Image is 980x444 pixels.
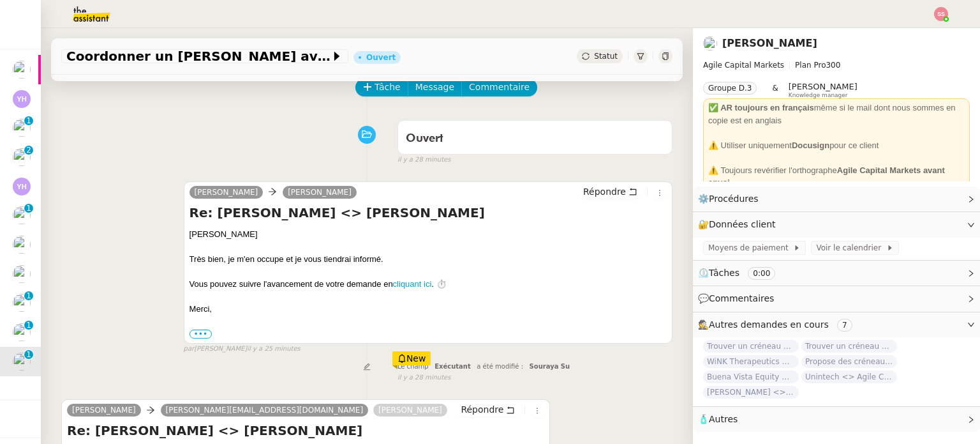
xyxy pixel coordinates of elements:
[934,7,948,21] img: svg
[13,323,31,341] img: users%2F1PNv5soDtMeKgnH5onPMHqwjzQn1%2Favatar%2Fd0f44614-3c2d-49b8-95e9-0356969fcfd1
[13,236,31,254] img: users%2F1PNv5soDtMeKgnH5onPMHqwjzQn1%2Favatar%2Fd0f44614-3c2d-49b8-95e9-0356969fcfd1
[26,204,31,215] p: 1
[709,319,829,330] span: Autres demandes en cours
[801,371,897,383] span: Unintech <> Agile Capital Markets
[373,404,447,416] a: [PERSON_NAME]
[72,406,136,415] span: [PERSON_NAME]
[837,319,852,332] nz-tag: 7
[283,187,357,198] a: [PERSON_NAME]
[13,90,31,108] img: svg
[247,344,301,355] span: il y a 25 minutes
[709,194,759,204] span: Procédures
[477,363,523,370] span: a été modifié :
[13,119,31,137] img: users%2FW4OQjB9BRtYK2an7yusO0WsYLsD3%2Favatar%2F28027066-518b-424c-8476-65f2e549ac29
[184,344,195,355] span: par
[366,54,396,61] div: Ouvert
[795,61,826,70] span: Plan Pro
[26,116,31,128] p: 1
[24,116,33,125] nz-badge-sup: 1
[789,82,857,91] span: [PERSON_NAME]
[397,155,451,165] span: il y a 28 minutes
[24,350,33,359] nz-badge-sup: 1
[703,371,799,383] span: Buena Vista Equity <> Agile Capital Markets
[703,340,799,353] span: Trouver un créneau pour la réunion
[708,164,965,189] div: ⚠️ Toujours revérifier l'orthographe
[13,294,31,312] img: users%2FC9SBsJ0duuaSgpQFj5LgoEX8n0o2%2Favatar%2Fec9d51b8-9413-4189-adfb-7be4d8c96a3c
[801,355,897,368] span: Propose des créneaux pour la réunion LSI
[698,268,786,278] span: ⏲️
[189,204,667,222] h4: Re: [PERSON_NAME] <> [PERSON_NAME]
[26,146,31,157] p: 2
[722,37,817,49] a: [PERSON_NAME]
[415,80,454,95] span: Message
[184,344,301,355] small: [PERSON_NAME]
[434,363,471,370] span: Exécutant
[698,217,781,232] span: 🔐
[703,61,784,70] span: Agile Capital Markets
[397,363,429,370] span: Le champ
[24,146,33,155] nz-badge-sup: 2
[13,265,31,283] img: users%2F1PNv5soDtMeKgnH5onPMHqwjzQn1%2Favatar%2Fd0f44614-3c2d-49b8-95e9-0356969fcfd1
[708,102,965,126] div: même si le mail dont nous sommes en copie est en anglais
[13,148,31,166] img: users%2FCk7ZD5ubFNWivK6gJdIkoi2SB5d2%2Favatar%2F3f84dbb7-4157-4842-a987-fca65a8b7a9a
[789,82,857,98] app-user-label: Knowledge manager
[397,372,451,383] span: il y a 28 minutes
[189,278,667,291] div: Vous pouvez suivre l'avancement de votre demande en . ⏱️
[703,36,717,50] img: users%2FXPWOVq8PDVf5nBVhDcXguS2COHE3%2Favatar%2F3f89dc26-16aa-490f-9632-b2fdcfc735a1
[698,414,738,424] span: 🧴
[408,79,462,96] button: Message
[708,103,814,112] strong: ✅ AR toujours en français
[13,206,31,224] img: users%2FW4OQjB9BRtYK2an7yusO0WsYLsD3%2Favatar%2F28027066-518b-424c-8476-65f2e549ac29
[703,386,799,399] span: [PERSON_NAME] <> Agile Capital Markets
[709,414,738,424] span: Autres
[189,253,667,266] div: Très bien, je m'en occupe et je vous tiendrai informé.
[708,165,945,188] strong: Agile Capital Markets avant envoi
[748,267,775,280] nz-tag: 0:00
[709,293,774,303] span: Commentaires
[469,80,530,95] span: Commentaire
[594,52,618,61] span: Statut
[393,279,432,289] a: cliquant ici
[772,82,778,98] span: &
[161,404,369,416] a: [PERSON_NAME][EMAIL_ADDRESS][DOMAIN_NAME]
[579,185,642,199] button: Répondre
[703,82,757,95] nz-tag: Groupe D.3
[26,291,31,303] p: 1
[461,403,503,416] span: Répondre
[375,80,401,95] span: Tâche
[24,321,33,330] nz-badge-sup: 1
[801,340,897,353] span: Trouver un créneau pour discuter
[355,79,408,96] button: Tâche
[13,353,31,371] img: users%2FXPWOVq8PDVf5nBVhDcXguS2COHE3%2Favatar%2F3f89dc26-16aa-490f-9632-b2fdcfc735a1
[24,291,33,300] nz-badge-sup: 1
[67,422,544,440] h4: Re: [PERSON_NAME] <> [PERSON_NAME]
[583,185,626,198] span: Répondre
[693,312,980,337] div: 🕵️Autres demandes en cours 7
[826,61,840,70] span: 300
[693,261,980,286] div: ⏲️Tâches 0:00
[66,50,330,63] span: Coordonner un [PERSON_NAME] avec [PERSON_NAME]
[698,192,764,206] span: ⚙️
[708,241,793,254] span: Moyens de paiement
[189,303,667,316] div: Merci,
[189,187,264,198] a: [PERSON_NAME]
[709,219,776,229] span: Données client
[693,286,980,311] div: 💬Commentaires
[789,92,848,99] span: Knowledge manager
[703,355,799,368] span: WiNK Therapeutics <> Agile Capital Markets
[816,241,886,254] span: Voir le calendrier
[461,79,537,96] button: Commentaire
[698,293,780,303] span: 💬
[709,268,739,278] span: Tâches
[708,139,965,152] div: ⚠️ Utiliser uniquement pour ce client
[189,228,667,241] div: [PERSON_NAME]
[392,351,431,365] div: New
[530,363,570,370] span: Souraya Su
[26,321,31,332] p: 1
[456,402,519,417] button: Répondre
[698,319,857,330] span: 🕵️
[24,204,33,213] nz-badge-sup: 1
[13,178,31,195] img: svg
[792,141,829,150] strong: Docusign
[693,407,980,432] div: 🧴Autres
